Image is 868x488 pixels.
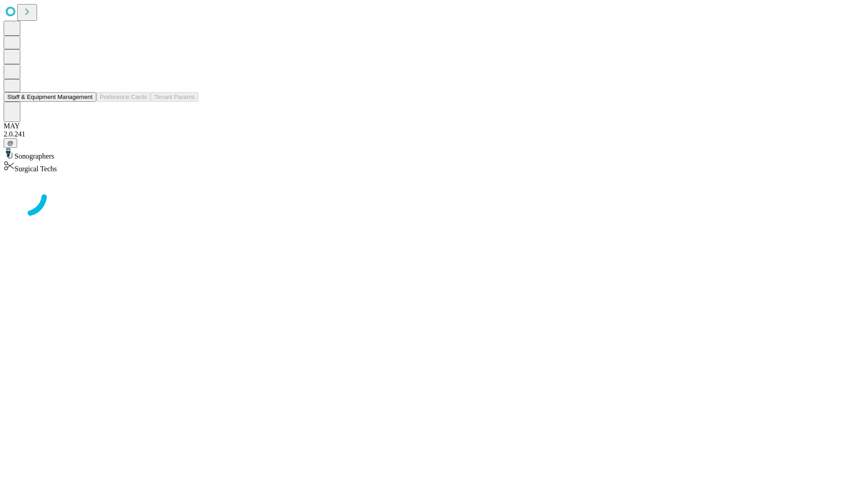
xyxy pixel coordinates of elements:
[4,148,864,160] div: Sonographers
[7,140,14,146] span: @
[4,92,96,102] button: Staff & Equipment Management
[151,92,198,102] button: Tenant Params
[4,138,17,148] button: @
[96,92,151,102] button: Preference Cards
[4,130,864,138] div: 2.0.241
[4,160,864,173] div: Surgical Techs
[4,122,864,130] div: MAY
